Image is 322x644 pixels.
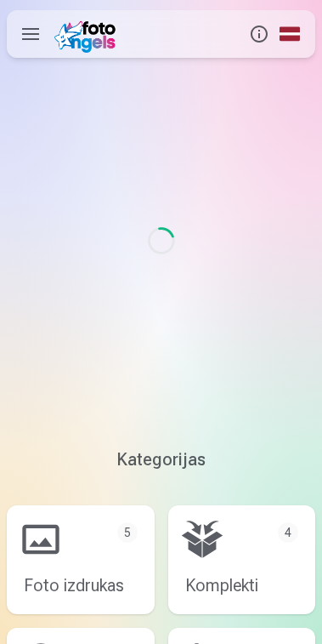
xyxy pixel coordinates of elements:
a: Komplekti4 [168,505,316,614]
img: /v1 [54,15,121,53]
h3: Kategorijas [7,447,315,471]
a: Global [274,10,305,58]
a: Foto izdrukas5 [7,505,155,614]
div: 5 [117,522,138,543]
button: Info [244,10,274,58]
div: 4 [278,522,298,543]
